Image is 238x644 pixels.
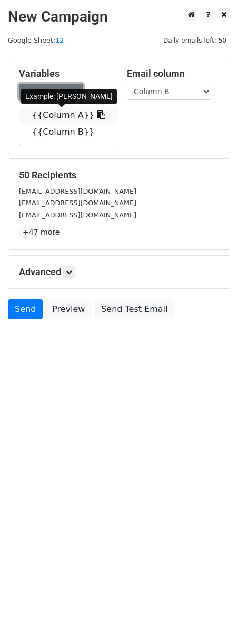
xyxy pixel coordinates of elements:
[45,299,92,319] a: Preview
[160,35,230,46] span: Daily emails left: 50
[185,593,238,644] iframe: Chat Widget
[94,299,174,319] a: Send Test Email
[8,36,64,44] small: Google Sheet:
[21,89,117,104] div: Example: [PERSON_NAME]
[8,8,230,26] h2: New Campaign
[127,68,219,79] h5: Email column
[160,36,230,44] a: Daily emails left: 50
[19,187,136,195] small: [EMAIL_ADDRESS][DOMAIN_NAME]
[19,266,219,278] h5: Advanced
[19,84,83,100] a: Copy/paste...
[8,299,43,319] a: Send
[19,68,111,79] h5: Variables
[19,199,136,207] small: [EMAIL_ADDRESS][DOMAIN_NAME]
[19,169,219,181] h5: 50 Recipients
[55,36,64,44] a: 12
[19,124,118,140] a: {{Column B}}
[19,107,118,124] a: {{Column A}}
[19,226,63,239] a: +47 more
[19,211,136,219] small: [EMAIL_ADDRESS][DOMAIN_NAME]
